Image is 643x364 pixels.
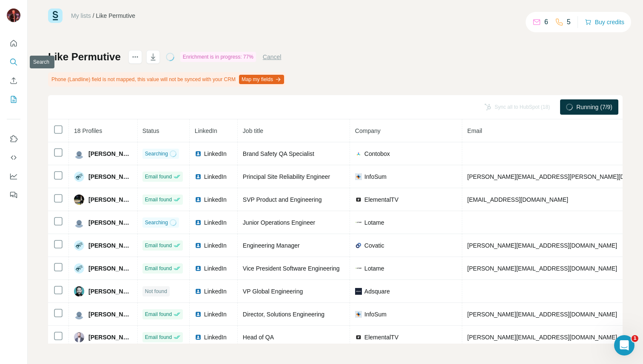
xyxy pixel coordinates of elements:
span: ElementalTV [364,195,398,204]
span: Head of QA [243,334,274,341]
button: Search [7,54,20,70]
img: company-logo [355,222,362,223]
span: LinkedIn [204,218,227,227]
button: Dashboard [7,169,20,184]
a: My lists [71,12,91,19]
img: Avatar [74,309,84,319]
span: Junior Operations Engineer [243,219,315,226]
p: 6 [544,17,548,27]
button: Use Surfe API [7,150,20,165]
span: Email found [145,242,172,249]
span: [PERSON_NAME] [88,333,132,341]
img: Avatar [74,240,84,251]
div: Enrichment is in progress: 77% [180,52,256,62]
span: LinkedIn [204,150,227,158]
img: LinkedIn logo [195,173,202,180]
div: Phone (Landline) field is not mapped, this value will not be synced with your CRM [48,72,286,87]
span: [PERSON_NAME][EMAIL_ADDRESS][DOMAIN_NAME] [467,265,617,272]
span: Lotame [364,218,384,227]
span: Brand Safety QA Specialist [243,150,314,157]
span: Status [142,127,159,134]
button: My lists [7,92,20,107]
span: Covatic [364,241,384,250]
li: / [93,11,94,20]
span: [PERSON_NAME] [88,218,132,227]
span: ElementalTV [364,333,398,341]
span: [PERSON_NAME] [88,241,132,250]
span: LinkedIn [204,172,227,181]
span: Email found [145,196,172,203]
img: company-logo [355,311,362,318]
h1: Like Permutive [48,50,121,64]
span: [PERSON_NAME] [88,287,132,296]
span: [PERSON_NAME] [88,172,132,181]
span: LinkedIn [204,264,227,273]
img: company-logo [355,268,362,269]
span: Lotame [364,264,384,273]
div: Like Permutive [96,11,136,20]
p: 5 [567,17,571,27]
span: LinkedIn [204,195,227,204]
span: VP Global Engineering [243,288,303,295]
span: Email found [145,333,172,341]
img: Avatar [74,332,84,342]
span: [PERSON_NAME] [88,310,132,319]
span: [PERSON_NAME] [88,150,132,158]
span: LinkedIn [204,310,227,319]
button: Feedback [7,187,20,203]
img: LinkedIn logo [195,265,202,272]
img: LinkedIn logo [195,196,202,203]
button: Cancel [263,53,282,61]
span: SVP Product and Engineering [243,196,322,203]
img: company-logo [355,334,362,341]
img: LinkedIn logo [195,242,202,249]
img: LinkedIn logo [195,219,202,226]
img: Avatar [7,8,20,22]
span: Director, Solutions Engineering [243,311,324,318]
span: LinkedIn [204,333,227,341]
span: Job title [243,127,263,134]
span: InfoSum [364,172,387,181]
img: LinkedIn logo [195,288,202,295]
span: [PERSON_NAME] [88,264,132,273]
span: Running (7/9) [576,103,612,111]
span: LinkedIn [204,241,227,250]
button: Buy credits [585,16,624,28]
img: company-logo [355,288,362,295]
span: 18 Profiles [74,127,102,134]
span: Searching [145,150,168,158]
img: company-logo [355,173,362,180]
span: Principal Site Reliability Engineer [243,173,330,180]
span: [PERSON_NAME][EMAIL_ADDRESS][DOMAIN_NAME] [467,242,617,249]
img: Avatar [74,263,84,274]
img: LinkedIn logo [195,150,202,157]
img: Avatar [74,217,84,228]
button: Enrich CSV [7,73,20,88]
button: Map my fields [239,75,284,84]
span: Email [467,127,482,134]
img: Avatar [74,286,84,296]
span: Engineering Manager [243,242,300,249]
button: Use Surfe on LinkedIn [7,131,20,147]
span: Email found [145,310,172,318]
img: LinkedIn logo [195,334,202,341]
img: company-logo [355,196,362,203]
img: company-logo [355,242,362,249]
span: Vice President Software Engineering [243,265,340,272]
iframe: Intercom live chat [614,335,634,356]
button: Quick start [7,36,20,51]
img: Avatar [74,195,84,205]
span: 1 [632,335,638,342]
span: [PERSON_NAME][EMAIL_ADDRESS][DOMAIN_NAME] [467,334,617,341]
span: [PERSON_NAME] [88,195,132,204]
span: Contobox [364,150,390,158]
span: [EMAIL_ADDRESS][DOMAIN_NAME] [467,196,568,203]
img: LinkedIn logo [195,311,202,318]
img: company-logo [355,150,362,157]
span: Adsquare [364,287,390,296]
span: [PERSON_NAME][EMAIL_ADDRESS][DOMAIN_NAME] [467,311,617,318]
span: InfoSum [364,310,387,319]
img: Surfe Logo [48,8,63,23]
img: Avatar [74,172,84,182]
span: LinkedIn [204,287,227,296]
